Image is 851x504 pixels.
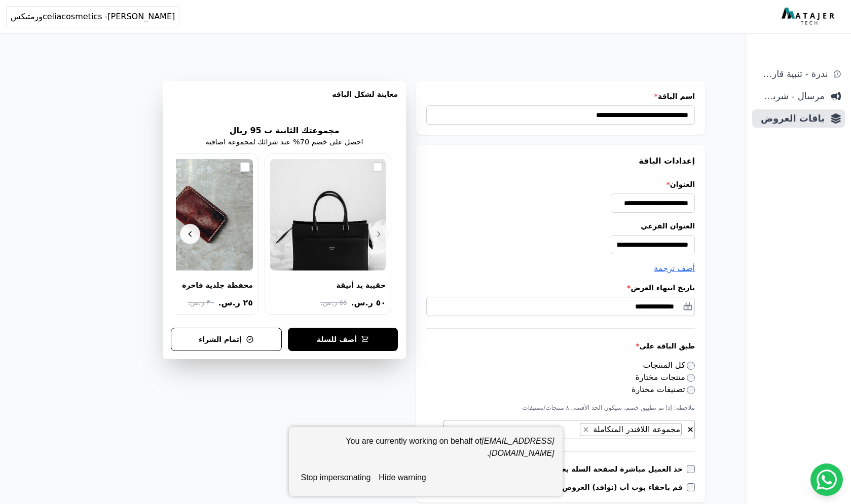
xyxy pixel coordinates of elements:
div: You are currently working on behalf of . [297,435,554,468]
img: حقيبة يد أنيقة [270,159,386,270]
span: أضف ترجمة [654,263,695,273]
button: hide warning [375,468,430,488]
span: ٥٠ ر.س. [351,297,386,309]
h3: معاينة لشكل الباقه [171,89,398,111]
li: مجموعة اللافندر المتكاملة [580,423,682,436]
label: العنوان الفرعي [426,221,695,231]
span: مجموعة اللافندر المتكاملة [590,424,681,434]
button: Next [180,224,200,244]
span: باقات العروض [756,111,825,126]
label: خذ العميل مباشرة لصفحة السلة بعد اضافة المنتج [511,464,687,474]
button: Remove item [580,423,591,436]
span: ٣٠ ر.س. [188,297,214,308]
label: قم باخفاء بوب أب (نوافذ) العروض الخاصة بسلة من صفحة المنتج [456,482,687,492]
span: ندرة - تنبية قارب علي النفاذ [756,67,828,81]
label: كل المنتجات [643,360,695,370]
span: مرسال - شريط دعاية [756,89,825,103]
label: طبق الباقة على [426,341,695,351]
input: كل المنتجات [687,362,695,370]
label: منتجات مختارة [636,372,695,382]
h2: مجموعتك الثانية ب 95 ريال [230,125,340,137]
label: العنوان [426,179,695,189]
span: ٢٥ ر.س. [218,297,253,309]
input: منتجات مختارة [687,374,695,382]
button: stop impersonating [297,468,375,488]
label: تاريخ انتهاء العرض [426,283,695,293]
div: محفظة جلدية فاخرة [182,281,253,290]
button: celiacosmetics -[PERSON_NAME]وزمتيكس [6,6,179,27]
label: تصنيفات مختارة [632,384,695,394]
label: اسم الباقة [426,91,695,101]
span: celiacosmetics -[PERSON_NAME]وزمتيكس [11,11,175,23]
span: × [687,424,694,434]
img: محفظة جلدية فاخرة [137,159,253,270]
img: MatajerTech Logo [782,8,837,26]
span: × [582,424,589,434]
button: قم بإزالة كل العناصر [687,423,694,433]
input: تصنيفات مختارة [687,386,695,394]
p: احصل على خصم 70% عند شرائك لمجموعة اضافية [206,137,363,148]
textarea: Search [571,424,577,436]
span: ٥٥ ر.س. [320,297,347,308]
em: [EMAIL_ADDRESS][DOMAIN_NAME] [482,437,554,457]
button: أضف للسلة [288,328,398,351]
h3: إعدادات الباقة [426,155,695,167]
button: إتمام الشراء [171,328,282,351]
div: حقيبة يد أنيقة [336,281,386,290]
button: Previous [368,224,389,244]
button: أضف ترجمة [654,262,695,275]
p: ملاحظة: إذا تم تطبيق خصم، سيكون الحد الأقصى ٨ منتجات/تصنيفات [426,404,695,412]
